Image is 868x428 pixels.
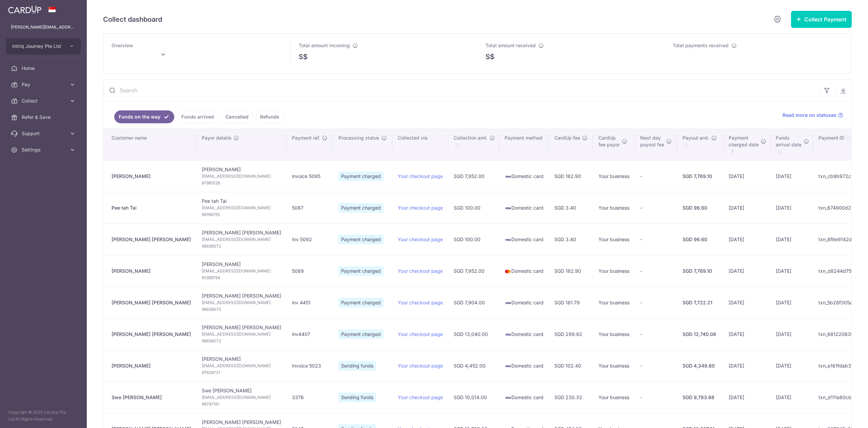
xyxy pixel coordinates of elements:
td: [PERSON_NAME] [PERSON_NAME] [196,318,287,350]
span: Overview [112,42,133,48]
td: inv4407 [287,318,333,350]
td: txn_68122063fd5 [813,318,866,350]
span: Support [22,130,66,137]
td: SGD 7,904.00 [448,287,499,318]
td: [DATE] [770,160,813,192]
span: Settings [22,146,66,153]
span: Payment charged [338,172,383,181]
th: Payment ref. [287,129,333,160]
button: Intriq Journey Pte Ltd [6,38,81,54]
td: Domestic card [499,287,549,318]
span: Payout amt. [683,135,709,141]
td: Domestic card [499,192,549,224]
span: Sending funds [338,393,376,402]
span: Total amount incoming [299,42,350,48]
td: [DATE] [770,287,813,318]
td: [PERSON_NAME] [196,160,287,192]
td: [DATE] [723,192,770,224]
th: Customer name [103,129,196,160]
span: [EMAIL_ADDRESS][DOMAIN_NAME] [202,362,281,369]
th: Next daypayout fee [635,129,677,160]
th: Collection amt. : activate to sort column ascending [448,129,499,160]
a: Cancelled [221,110,253,123]
td: Domestic card [499,224,549,255]
span: [EMAIL_ADDRESS][DOMAIN_NAME] [202,299,281,306]
span: [EMAIL_ADDRESS][DOMAIN_NAME] [202,236,281,243]
a: Your checkout page [398,236,443,242]
div: [PERSON_NAME] [PERSON_NAME] [112,236,191,243]
p: [PERSON_NAME][EMAIL_ADDRESS][DOMAIN_NAME] [11,24,76,31]
td: inv 4451 [287,287,333,318]
th: Processing status [333,129,392,160]
th: Payor details [196,129,287,160]
div: [PERSON_NAME] [PERSON_NAME] [112,299,191,306]
img: visa-sm-192604c4577d2d35970c8ed26b86981c2741ebd56154ab54ad91a526f0f24972.png [505,363,511,370]
a: Your checkout page [398,363,443,369]
span: Total amount received [486,42,536,48]
a: Refunds [256,110,284,123]
td: SGD 3.40 [549,224,593,255]
td: Domestic card [499,318,549,350]
td: - [635,255,677,287]
span: S$ [486,52,494,62]
td: Your business [593,350,635,381]
td: Inv 5092 [287,224,333,255]
td: [DATE] [770,192,813,224]
td: [DATE] [770,255,813,287]
td: SGD 181.79 [549,287,593,318]
div: SGD 4,349.60 [683,362,718,369]
span: S$ [299,52,308,62]
td: - [635,350,677,381]
img: CardUp [8,5,41,14]
td: [DATE] [770,224,813,255]
td: [DATE] [770,350,813,381]
td: [DATE] [723,287,770,318]
th: CardUpfee payor [593,129,635,160]
span: Home [22,65,66,72]
td: Your business [593,255,635,287]
th: Paymentcharged date : activate to sort column ascending [723,129,770,160]
td: - [635,381,677,413]
td: - [635,287,677,318]
div: SGD 9,783.68 [683,394,718,401]
input: Search [103,79,819,101]
span: Payment charged [338,298,383,307]
td: txn_674900d2c8a [813,192,866,224]
a: Your checkout page [398,205,443,211]
td: [DATE] [723,224,770,255]
td: [DATE] [770,381,813,413]
a: Your checkout page [398,268,443,274]
td: SGD 100.00 [448,224,499,255]
td: Your business [593,287,635,318]
a: Funds on the way [114,110,174,123]
div: [PERSON_NAME] [112,362,191,369]
img: visa-sm-192604c4577d2d35970c8ed26b86981c2741ebd56154ab54ad91a526f0f24972.png [505,236,511,243]
td: [DATE] [723,318,770,350]
td: txn_cb9b972c3f7 [813,160,866,192]
th: Collected via [392,129,448,160]
span: [EMAIL_ADDRESS][DOMAIN_NAME] [202,331,281,338]
span: Payment charged date [729,135,759,148]
td: SGD 7,952.00 [448,255,499,287]
td: Domestic card [499,381,549,413]
img: visa-sm-192604c4577d2d35970c8ed26b86981c2741ebd56154ab54ad91a526f0f24972.png [505,331,511,338]
span: [EMAIL_ADDRESS][DOMAIN_NAME] [202,394,281,401]
a: Your checkout page [398,331,443,337]
td: SGD 230.32 [549,381,593,413]
td: Domestic card [499,350,549,381]
a: Funds arrived [177,110,218,123]
span: 98636072 [202,243,281,250]
span: Total payments received [673,42,729,48]
span: [EMAIL_ADDRESS][DOMAIN_NAME] [202,268,281,274]
td: [PERSON_NAME] [PERSON_NAME] [196,224,287,255]
td: Your business [593,224,635,255]
td: 5089 [287,255,333,287]
td: txn_d111e80cbca [813,381,866,413]
td: txn_8f8e9142db4 [813,224,866,255]
span: Read more on statuses [783,112,836,119]
td: Pee tah Tai [196,192,287,224]
td: Invoice 5023 [287,350,333,381]
td: [DATE] [770,318,813,350]
td: txn_5b28f305a12 [813,287,866,318]
span: 98636072 [202,306,281,313]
